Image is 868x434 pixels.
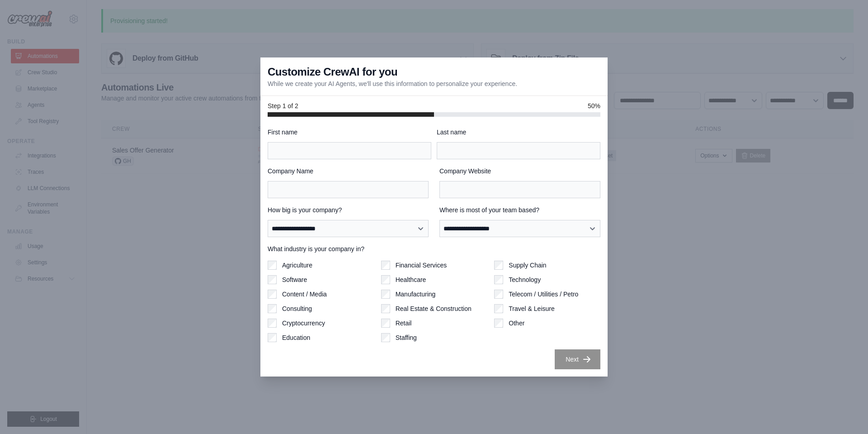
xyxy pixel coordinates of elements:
label: Telecom / Utilities / Petro [509,290,578,299]
label: What industry is your company in? [268,244,600,253]
label: First name [268,128,431,137]
button: Next [555,349,600,369]
label: How big is your company? [268,205,429,215]
label: Company Name [268,167,429,176]
span: 50% [588,101,600,110]
label: Staffing [396,333,417,342]
label: Consulting [282,304,312,313]
label: Content / Media [282,290,327,299]
label: Where is most of your team based? [439,205,600,215]
label: Cryptocurrency [282,319,325,328]
label: Travel & Leisure [509,304,554,313]
label: Manufacturing [396,290,436,299]
label: Other [509,319,524,328]
label: Healthcare [396,275,426,284]
label: Supply Chain [509,261,546,270]
label: Software [282,275,307,284]
p: While we create your AI Agents, we'll use this information to personalize your experience. [268,79,517,88]
label: Technology [509,275,541,284]
label: Last name [437,128,600,137]
span: Step 1 of 2 [268,101,298,110]
label: Agriculture [282,261,312,270]
label: Education [282,333,310,342]
label: Real Estate & Construction [396,304,472,313]
h3: Customize CrewAI for you [268,65,397,79]
label: Retail [396,319,412,328]
label: Financial Services [396,261,447,270]
label: Company Website [439,167,600,176]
